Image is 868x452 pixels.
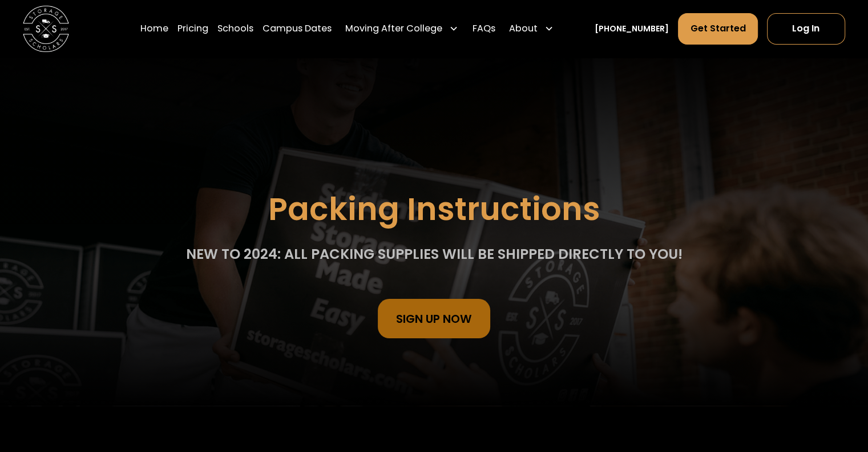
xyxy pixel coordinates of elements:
a: Log In [767,13,845,44]
img: Storage Scholars main logo [23,6,69,52]
a: [PHONE_NUMBER] [595,23,669,35]
div: sign Up Now [396,313,472,325]
div: NEW TO 2024: All packing supplies will be shipped directly to you! [186,245,683,263]
h1: Packing Instructions [268,192,600,227]
a: Schools [217,13,253,45]
a: Home [140,13,168,45]
a: FAQs [472,13,495,45]
div: Moving After College [345,22,442,35]
a: Get Started [678,13,757,44]
div: Moving After College [341,13,463,45]
div: About [509,22,538,35]
a: sign Up Now [378,299,490,338]
a: Campus Dates [263,13,332,45]
a: home [23,6,69,52]
div: About [504,13,558,45]
a: Pricing [177,13,208,45]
